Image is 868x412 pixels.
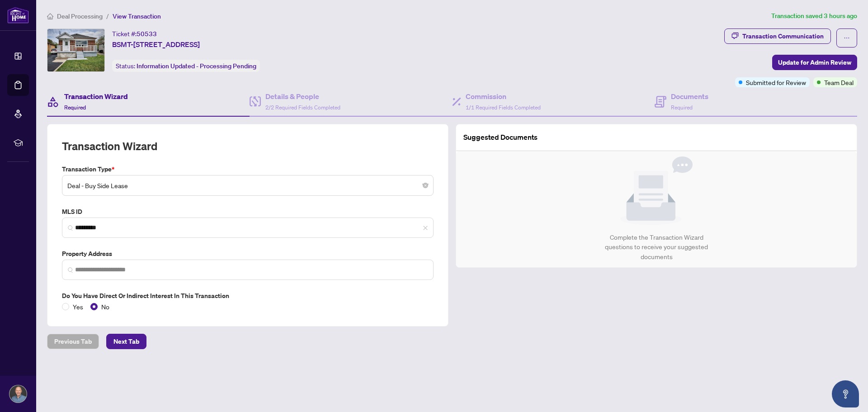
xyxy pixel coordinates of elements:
h4: Commission [466,91,541,102]
span: Information Updated - Processing Pending [137,62,256,70]
img: Profile Icon [9,385,27,403]
label: Do you have direct or indirect interest in this transaction [62,291,434,301]
div: Status: [112,60,260,72]
span: No [98,302,113,312]
img: IMG-E12169530_1.jpg [47,29,104,71]
div: Ticket #: [112,28,157,39]
span: close [423,225,428,231]
img: Null State Icon [620,156,693,225]
span: Required [671,104,693,111]
article: Transaction saved 3 hours ago [771,11,857,21]
button: Transaction Communication [724,28,831,44]
div: Complete the Transaction Wizard questions to receive your suggested documents [595,232,718,262]
img: search_icon [68,225,73,231]
label: Property Address [62,249,434,259]
div: Transaction Communication [742,29,824,43]
label: MLS ID [62,207,434,217]
span: Deal Processing [57,12,103,20]
li: / [106,11,109,21]
span: ellipsis [844,35,850,41]
span: Update for Admin Review [778,55,851,70]
span: BSMT-[STREET_ADDRESS] [112,39,200,50]
button: Next Tab [106,334,146,349]
h4: Documents [671,91,708,102]
article: Suggested Documents [463,132,538,143]
img: search_icon [68,267,73,273]
span: 50533 [137,30,157,38]
h4: Transaction Wizard [64,91,128,102]
span: Yes [69,302,87,312]
span: 1/1 Required Fields Completed [466,104,541,111]
label: Transaction Type [62,164,434,174]
span: Next Tab [113,334,139,349]
button: Open asap [832,380,859,407]
h4: Details & People [265,91,340,102]
h2: Transaction Wizard [62,139,157,153]
span: Required [64,104,86,111]
span: 2/2 Required Fields Completed [265,104,340,111]
span: close-circle [423,183,428,188]
span: Submitted for Review [746,77,806,87]
span: home [47,13,53,19]
button: Previous Tab [47,334,99,349]
span: Team Deal [824,77,854,87]
span: Deal - Buy Side Lease [67,177,428,194]
button: Update for Admin Review [772,55,857,70]
span: View Transaction [113,12,161,20]
img: logo [7,7,29,24]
